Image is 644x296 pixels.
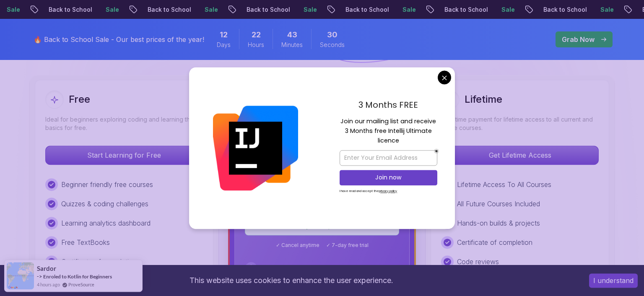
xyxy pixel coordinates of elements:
[287,29,297,41] span: 43 Minutes
[220,29,228,41] span: 12 Days
[441,145,599,165] button: Get Lifetime Access
[118,5,175,14] p: Back to School
[514,5,571,14] p: Back to School
[457,237,532,247] p: Certificate of completion
[441,151,599,159] a: Get Lifetime Access
[441,146,598,164] p: Get Lifetime Access
[46,146,203,164] p: Start Learning for Free
[252,29,261,41] span: 22 Hours
[45,115,203,132] p: Ideal for beginners exploring coding and learning the basics for free.
[61,257,137,267] p: Certificate of completion
[175,5,202,14] p: Sale
[37,265,56,272] span: Sardor
[465,93,502,106] h2: Lifetime
[34,34,204,44] p: 🔥 Back to School Sale - Our best prices of the year!
[562,34,595,44] p: Grab Now
[415,5,472,14] p: Back to School
[6,271,576,290] div: This website uses cookies to enhance the user experience.
[441,115,599,132] p: One-time payment for lifetime access to all current and future courses.
[261,263,383,273] p: Unlimited access to all premium courses
[457,199,540,209] p: All Future Courses Included
[37,273,42,280] span: ->
[326,242,369,249] span: ✓ 7-day free trial
[61,237,110,247] p: Free TextBooks
[7,262,34,289] img: provesource social proof notification image
[320,41,345,49] span: Seconds
[274,5,301,14] p: Sale
[327,29,338,41] span: 30 Seconds
[43,273,112,280] a: Enroled to Kotlin for Beginners
[571,5,598,14] p: Sale
[281,41,303,49] span: Minutes
[61,218,151,228] p: Learning analytics dashboard
[248,41,264,49] span: Hours
[472,5,499,14] p: Sale
[589,273,638,288] button: Accept cookies
[316,5,373,14] p: Back to School
[37,281,60,288] span: 4 hours ago
[45,151,203,159] a: Start Learning for Free
[457,179,551,190] p: Lifetime Access To All Courses
[76,5,103,14] p: Sale
[457,257,499,267] p: Code reviews
[373,5,400,14] p: Sale
[45,145,203,165] button: Start Learning for Free
[61,179,153,190] p: Beginner friendly free courses
[276,242,319,249] span: ✓ Cancel anytime
[68,281,94,288] a: ProveSource
[19,5,76,14] p: Back to School
[457,218,540,228] p: Hands-on builds & projects
[217,41,231,49] span: Days
[217,5,274,14] p: Back to School
[69,93,90,106] h2: Free
[61,199,148,209] p: Quizzes & coding challenges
